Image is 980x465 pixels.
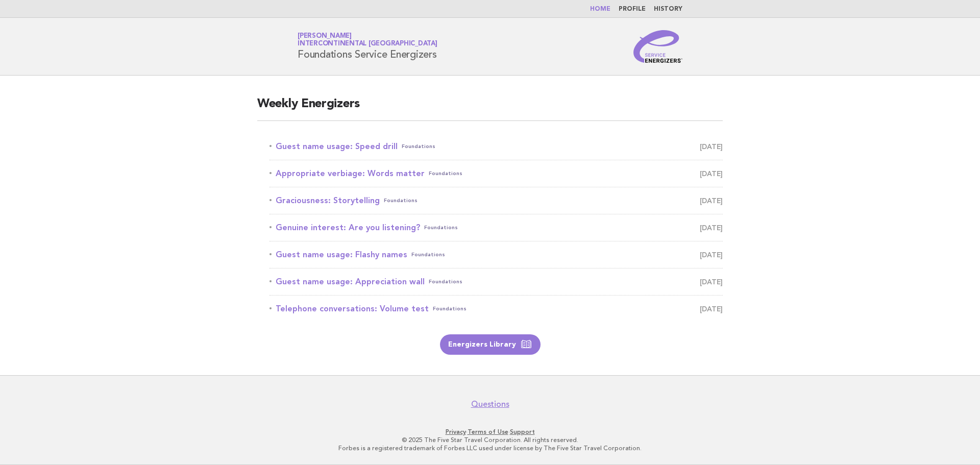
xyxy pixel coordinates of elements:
span: [DATE] [700,302,723,316]
span: [DATE] [700,221,723,235]
a: Home [590,6,610,12]
span: [DATE] [700,139,723,154]
a: History [654,6,682,12]
span: Foundations [411,248,445,262]
p: · · [178,428,802,436]
span: Foundations [424,221,458,235]
span: [DATE] [700,275,723,289]
span: [DATE] [700,248,723,262]
a: Energizers Library [440,334,541,355]
a: Terms of Use [468,428,508,435]
a: Questions [471,399,509,409]
a: Support [510,428,535,435]
p: Forbes is a registered trademark of Forbes LLC used under license by The Five Star Travel Corpora... [178,444,802,452]
span: Foundations [402,139,435,154]
span: [DATE] [700,166,723,181]
a: Guest name usage: Flashy namesFoundations [DATE] [269,248,723,262]
p: © 2025 The Five Star Travel Corporation. All rights reserved. [178,436,802,444]
span: InterContinental [GEOGRAPHIC_DATA] [298,41,437,47]
span: Foundations [429,166,462,181]
span: Foundations [433,302,467,316]
a: Appropriate verbiage: Words matterFoundations [DATE] [269,166,723,181]
a: Genuine interest: Are you listening?Foundations [DATE] [269,221,723,235]
img: Service Energizers [633,30,682,63]
a: Privacy [446,428,466,435]
a: Telephone conversations: Volume testFoundations [DATE] [269,302,723,316]
span: Foundations [429,275,462,289]
a: Guest name usage: Speed drillFoundations [DATE] [269,139,723,154]
a: [PERSON_NAME]InterContinental [GEOGRAPHIC_DATA] [298,33,437,47]
a: Graciousness: StorytellingFoundations [DATE] [269,193,723,208]
h2: Weekly Energizers [257,96,723,121]
span: [DATE] [700,193,723,208]
h1: Foundations Service Energizers [298,33,437,60]
a: Guest name usage: Appreciation wallFoundations [DATE] [269,275,723,289]
span: Foundations [384,193,418,208]
a: Profile [619,6,646,12]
